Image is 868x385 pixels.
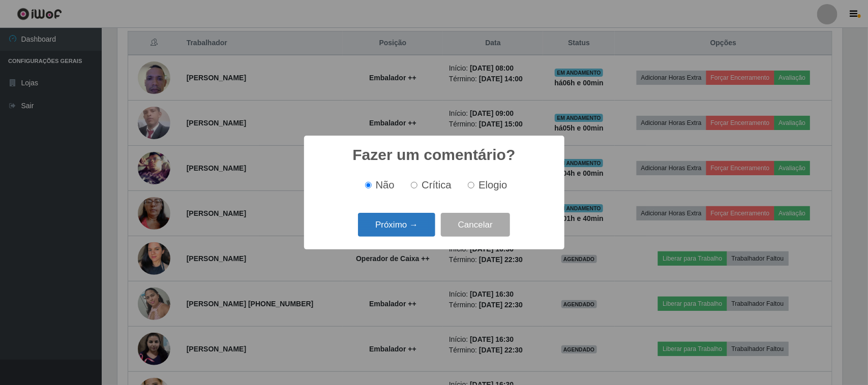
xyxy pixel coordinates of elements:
input: Elogio [468,182,474,188]
span: Elogio [478,179,507,190]
span: Não [376,179,395,190]
input: Não [365,182,372,188]
h2: Fazer um comentário? [352,146,515,164]
span: Crítica [422,179,452,190]
input: Crítica [411,182,417,188]
button: Cancelar [441,213,510,237]
button: Próximo → [358,213,435,237]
